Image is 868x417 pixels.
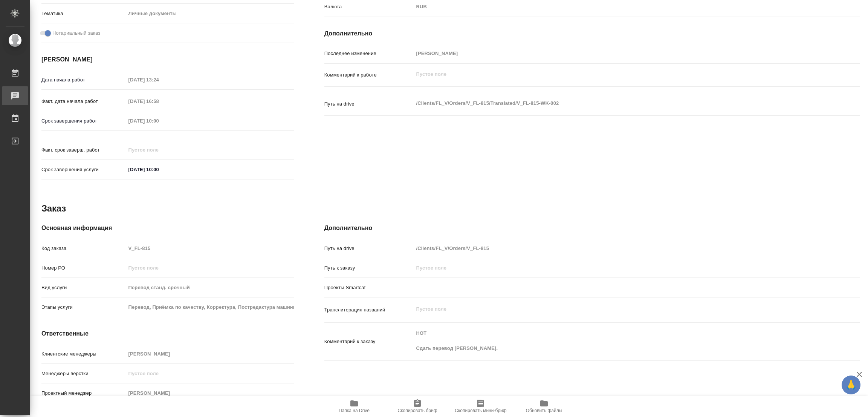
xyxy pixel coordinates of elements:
input: Пустое поле [126,302,294,313]
input: Пустое поле [126,115,192,126]
button: Скопировать мини-бриф [449,396,512,417]
p: Путь на drive [324,100,414,108]
p: Проекты Smartcat [324,284,414,291]
input: Пустое поле [126,348,294,359]
div: Личные документы [126,7,294,20]
p: Путь на drive [324,245,414,252]
input: Пустое поле [414,243,815,254]
input: Пустое поле [126,243,294,254]
h4: Основная информация [41,224,294,233]
p: Последнее изменение [324,50,414,57]
button: Папка на Drive [322,396,386,417]
p: Комментарий к работе [324,71,414,79]
p: Путь к заказу [324,264,414,272]
input: Пустое поле [126,282,294,293]
p: Срок завершения работ [41,117,126,125]
textarea: НОТ Сдать перевод [PERSON_NAME]. [414,327,815,355]
input: Пустое поле [414,48,815,59]
p: Вид услуги [41,284,126,291]
span: Нотариальный заказ [52,29,100,37]
p: Факт. дата начала работ [41,98,126,105]
h4: Ответственные [41,329,294,338]
span: 🙏 [845,377,857,393]
span: Скопировать мини-бриф [455,408,506,413]
p: Проектный менеджер [41,389,126,397]
input: Пустое поле [414,262,815,273]
button: Обновить файлы [512,396,576,417]
p: Срок завершения услуги [41,166,126,173]
textarea: /Clients/FL_V/Orders/V_FL-815/Translated/V_FL-815-WK-002 [414,97,815,110]
input: Пустое поле [126,262,294,273]
p: Номер РО [41,264,126,272]
h2: Заказ [41,202,66,215]
h4: [PERSON_NAME] [41,55,294,64]
input: Пустое поле [126,368,294,379]
input: Пустое поле [126,96,192,107]
div: RUB [414,0,815,13]
p: Этапы услуги [41,304,126,311]
button: Скопировать бриф [386,396,449,417]
input: ✎ Введи что-нибудь [126,164,192,175]
span: Папка на Drive [339,408,370,413]
p: Валюта [324,3,414,11]
input: Пустое поле [126,74,192,85]
input: Пустое поле [126,144,192,155]
p: Клиентские менеджеры [41,350,126,358]
span: Скопировать бриф [397,408,437,413]
p: Транслитерация названий [324,306,414,314]
p: Факт. срок заверш. работ [41,146,126,154]
p: Комментарий к заказу [324,338,414,345]
p: Дата начала работ [41,76,126,84]
button: 🙏 [842,376,860,394]
p: Код заказа [41,245,126,252]
h4: Дополнительно [324,29,860,38]
p: Менеджеры верстки [41,370,126,377]
h4: Дополнительно [324,224,860,233]
input: Пустое поле [126,388,294,399]
p: Тематика [41,10,126,17]
span: Обновить файлы [526,408,562,413]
